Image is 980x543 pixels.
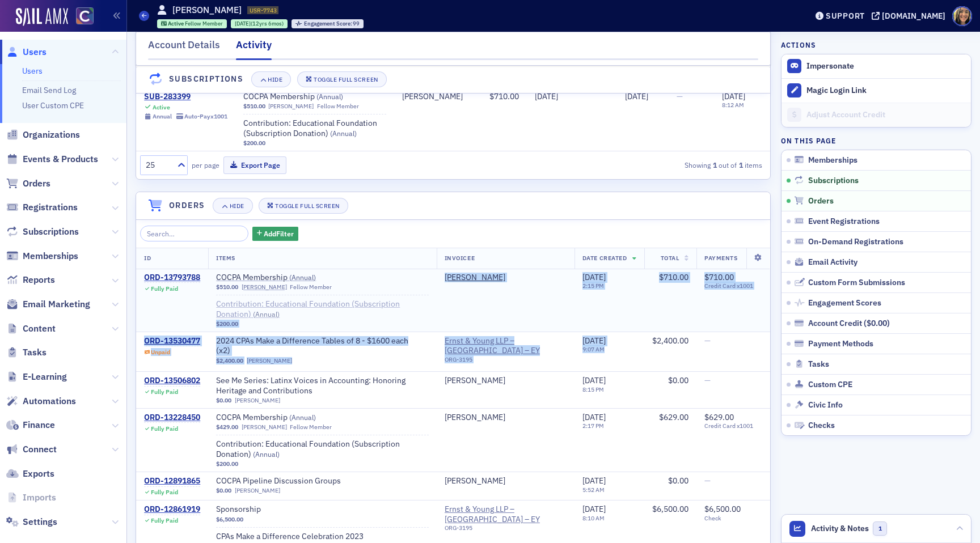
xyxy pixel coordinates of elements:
[23,298,90,311] span: Email Marketing
[151,388,178,396] div: Fully Paid
[625,91,648,101] span: [DATE]
[16,8,68,26] img: SailAMX
[235,487,280,494] a: [PERSON_NAME]
[290,423,332,431] div: Fellow Member
[144,413,200,423] div: ORD-13228450
[144,376,200,386] a: ORD-13506802
[253,309,280,319] span: ( Annual )
[252,227,299,241] button: AddFilter
[148,37,220,58] div: Account Details
[445,504,567,524] span: Ernst & Young LLP – Denver – EY
[216,299,429,319] span: Contribution: Educational Foundation (Subscription Donation)
[582,504,606,514] span: [DATE]
[6,395,76,408] a: Automations
[6,250,78,262] a: Memberships
[268,103,314,110] a: [PERSON_NAME]
[808,359,829,370] span: Tasks
[76,7,94,25] img: SailAMX
[23,468,54,480] span: Exports
[185,20,223,27] span: Fellow Member
[213,198,252,214] button: Hide
[782,78,971,103] button: Magic Login Link
[144,476,200,486] a: ORD-12891865
[781,40,816,50] h4: Actions
[144,336,200,346] a: ORD-13530477
[216,273,359,283] span: COCPA Membership
[144,92,227,102] div: SUB-283399
[264,228,294,239] span: Add Filter
[668,375,688,385] span: $0.00
[146,159,171,171] div: 25
[445,476,567,486] span: Diego J. Baca
[140,226,248,241] input: Search…
[23,371,67,383] span: E-Learning
[23,226,79,238] span: Subscriptions
[151,349,170,356] div: Unpaid
[445,376,505,386] div: [PERSON_NAME]
[251,71,291,87] button: Hide
[704,282,762,290] span: Credit Card x1001
[268,77,282,83] div: Hide
[330,129,357,138] span: ( Annual )
[652,504,688,514] span: $6,500.00
[216,413,359,423] a: COCPA Membership (Annual)
[23,274,55,286] span: Reports
[882,11,945,21] div: [DOMAIN_NAME]
[582,282,604,290] time: 2:15 PM
[23,443,57,456] span: Connect
[216,283,238,291] span: $510.00
[6,46,47,58] a: Users
[704,422,762,430] span: Credit Card x1001
[808,176,859,186] span: Subscriptions
[243,118,386,138] a: Contribution: Educational Foundation (Subscription Donation) (Annual)
[808,155,857,166] span: Memberships
[782,103,971,127] a: Adjust Account Credit
[22,85,76,95] a: Email Send Log
[808,380,852,390] span: Custom CPE
[6,129,80,141] a: Organizations
[6,346,47,359] a: Tasks
[489,91,519,101] span: $710.00
[808,278,905,288] span: Custom Form Submissions
[582,476,606,486] span: [DATE]
[6,491,56,504] a: Imports
[23,395,76,408] span: Automations
[317,103,359,110] div: Fellow Member
[184,113,227,120] div: Auto-Pay x1001
[216,254,235,262] span: Items
[144,273,200,283] div: ORD-13793788
[216,397,231,404] span: $0.00
[6,371,67,383] a: E-Learning
[23,129,80,141] span: Organizations
[867,318,887,328] span: $0.00
[808,319,890,329] div: Account Credit ( )
[275,203,339,209] div: Toggle Full Screen
[68,7,94,27] a: View Homepage
[144,504,200,515] div: ORD-12861919
[22,66,43,76] a: Users
[582,375,606,385] span: [DATE]
[808,421,835,431] span: Checks
[781,135,971,146] h4: On this page
[722,91,745,101] span: [DATE]
[216,413,359,423] span: COCPA Membership
[216,476,359,486] a: COCPA Pipeline Discussion Groups
[445,273,505,283] a: [PERSON_NAME]
[445,336,567,356] span: Ernst & Young LLP – Denver – EY
[216,439,429,459] span: Contribution: Educational Foundation (Subscription Donation)
[151,517,178,524] div: Fully Paid
[22,100,84,111] a: User Custom CPE
[169,73,243,85] h4: Subscriptions
[808,196,834,206] span: Orders
[808,257,857,268] span: Email Activity
[223,156,286,174] button: Export Page
[161,20,223,27] a: Active Fellow Member
[23,250,78,262] span: Memberships
[445,524,567,536] div: ORG-3195
[23,153,98,166] span: Events & Products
